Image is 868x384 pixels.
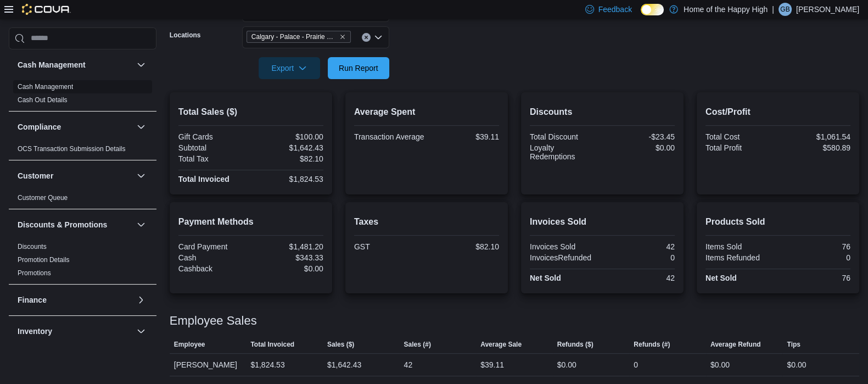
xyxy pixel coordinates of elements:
[135,120,148,133] button: Compliance
[18,326,52,337] h3: Inventory
[250,340,294,349] span: Total Invoiced
[170,31,201,40] label: Locations
[557,358,576,371] div: $0.00
[772,3,774,16] p: |
[18,294,132,305] button: Finance
[18,326,132,337] button: Inventory
[259,57,320,79] button: Export
[354,132,424,141] div: Transaction Average
[604,242,675,251] div: 42
[779,3,792,16] div: Gray Bonato
[9,142,156,160] div: Compliance
[253,175,323,183] div: $1,824.53
[9,240,156,284] div: Discounts & Promotions
[18,294,47,305] h3: Finance
[135,58,148,71] button: Cash Management
[705,242,776,251] div: Items Sold
[178,175,229,183] strong: Total Invoiced
[429,242,499,251] div: $82.10
[178,143,249,152] div: Subtotal
[253,132,323,141] div: $100.00
[9,191,156,209] div: Customer
[251,31,337,42] span: Calgary - Palace - Prairie Records
[253,143,323,152] div: $1,642.43
[18,256,70,264] a: Promotion Details
[604,274,675,282] div: 42
[705,105,850,119] h2: Cost/Profit
[604,143,675,152] div: $0.00
[18,145,126,153] a: OCS Transaction Submission Details
[18,82,73,91] span: Cash Management
[18,144,126,153] span: OCS Transaction Submission Details
[178,105,323,119] h2: Total Sales ($)
[705,143,776,152] div: Total Profit
[18,219,132,230] button: Discounts & Promotions
[480,340,522,349] span: Average Sale
[18,59,132,70] button: Cash Management
[710,340,761,349] span: Average Refund
[374,33,383,42] button: Open list of options
[253,242,323,251] div: $1,481.20
[354,215,499,229] h2: Taxes
[18,59,86,70] h3: Cash Management
[18,242,47,251] span: Discounts
[18,255,70,264] span: Promotion Details
[327,358,361,371] div: $1,642.43
[780,253,850,262] div: 0
[18,170,53,181] h3: Customer
[780,132,850,141] div: $1,061.54
[780,274,850,282] div: 76
[178,242,249,251] div: Card Payment
[18,269,51,277] a: Promotions
[18,83,73,91] a: Cash Management
[18,96,68,104] span: Cash Out Details
[135,218,148,231] button: Discounts & Promotions
[705,274,737,282] strong: Net Sold
[22,4,71,15] img: Cova
[530,242,600,251] div: Invoices Sold
[18,193,68,202] span: Customer Queue
[18,170,132,181] button: Customer
[328,57,389,79] button: Run Report
[634,358,638,371] div: 0
[530,132,600,141] div: Total Discount
[178,154,249,163] div: Total Tax
[598,4,632,15] span: Feedback
[641,4,664,15] input: Dark Mode
[530,143,600,161] div: Loyalty Redemptions
[404,340,431,349] span: Sales (#)
[787,358,806,371] div: $0.00
[705,215,850,229] h2: Products Sold
[780,143,850,152] div: $580.89
[178,132,249,141] div: Gift Cards
[253,253,323,262] div: $343.33
[604,253,675,262] div: 0
[170,354,247,376] div: [PERSON_NAME]
[327,340,354,349] span: Sales ($)
[18,219,107,230] h3: Discounts & Promotions
[18,269,51,277] span: Promotions
[265,57,313,79] span: Export
[339,34,346,40] button: Remove Calgary - Palace - Prairie Records from selection in this group
[404,358,413,371] div: 42
[604,132,675,141] div: -$23.45
[480,358,504,371] div: $39.11
[787,340,800,349] span: Tips
[530,105,675,119] h2: Discounts
[18,243,47,251] a: Discounts
[354,105,499,119] h2: Average Spent
[530,274,561,282] strong: Net Sold
[170,314,257,327] h3: Employee Sales
[429,132,499,141] div: $39.11
[18,121,132,132] button: Compliance
[178,215,323,229] h2: Payment Methods
[705,132,776,141] div: Total Cost
[339,63,378,74] span: Run Report
[18,194,68,202] a: Customer Queue
[135,293,148,307] button: Finance
[710,358,730,371] div: $0.00
[634,340,670,349] span: Refunds (#)
[530,253,600,262] div: InvoicesRefunded
[247,31,351,43] span: Calgary - Palace - Prairie Records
